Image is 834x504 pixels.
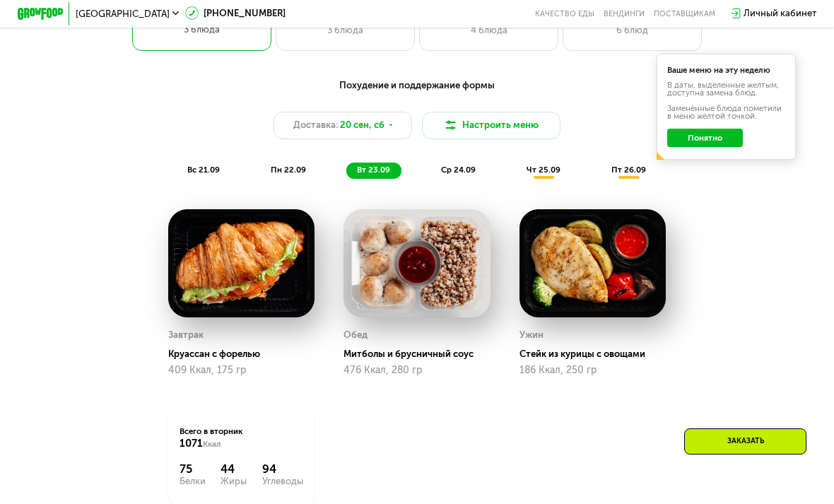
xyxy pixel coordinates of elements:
[667,81,785,98] div: В даты, выделенные желтым, доступна замена блюд.
[187,165,220,175] span: вс 21.09
[519,348,676,360] div: Стейк из курицы с овощами
[168,327,204,344] div: Завтрак
[143,23,259,37] div: 3 блюда
[343,365,491,376] div: 476 Ккал, 280 гр
[527,165,560,175] span: чт 25.09
[343,327,368,344] div: Обед
[262,462,303,476] div: 94
[667,105,785,121] div: Заменённые блюда пометили в меню жёлтой точкой.
[604,9,645,18] a: Вендинги
[262,476,303,486] div: Углеводы
[76,9,170,18] span: [GEOGRAPHIC_DATA]
[180,462,206,476] div: 75
[340,118,384,132] span: 20 сен, сб
[180,476,206,486] div: Белки
[519,327,544,344] div: Ужин
[422,112,561,139] button: Настроить меню
[180,437,203,450] span: 1071
[185,6,286,20] a: [PHONE_NUMBER]
[168,348,324,360] div: Круассан с форелью
[271,165,306,175] span: пн 22.09
[168,365,315,376] div: 409 Ккал, 175 гр
[432,23,546,37] div: 4 блюда
[203,439,221,449] span: Ккал
[519,365,666,376] div: 186 Ккал, 250 гр
[221,476,247,486] div: Жиры
[221,462,247,476] div: 44
[667,129,742,147] button: Понятно
[180,426,303,451] div: Всего в вторник
[343,348,500,360] div: Митболы и брусничный соус
[288,23,402,37] div: 3 блюда
[575,23,690,37] div: 6 блюд
[667,66,785,74] div: Ваше меню на эту неделю
[654,9,715,18] div: поставщикам
[357,165,390,175] span: вт 23.09
[535,9,594,18] a: Качество еды
[611,165,646,175] span: пт 26.09
[74,78,760,93] div: Похудение и поддержание формы
[293,118,338,132] span: Доставка:
[441,165,476,175] span: ср 24.09
[684,428,806,455] div: Заказать
[744,6,816,20] div: Личный кабинет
